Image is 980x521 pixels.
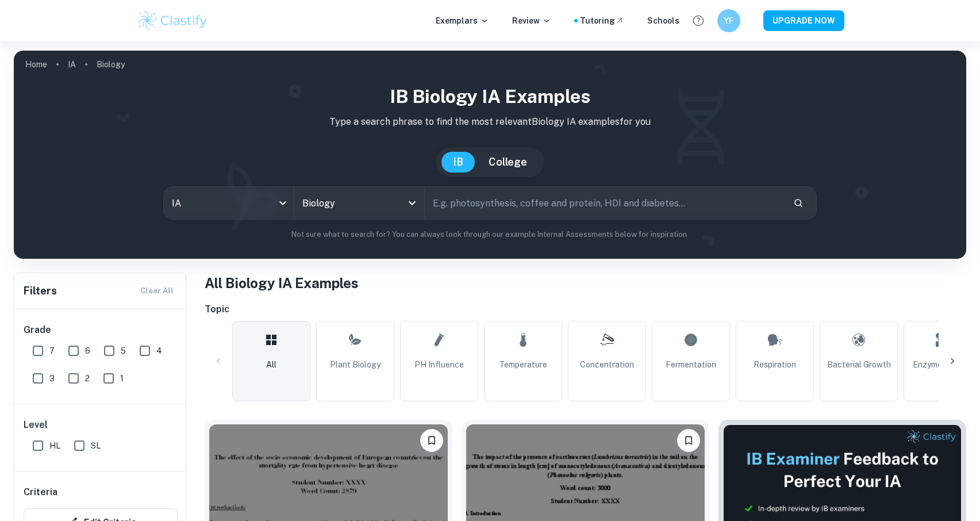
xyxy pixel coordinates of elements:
p: Type a search phrase to find the most relevant Biology IA examples for you [23,115,957,129]
button: Search [789,193,808,213]
span: All [266,358,276,371]
a: IA [68,56,76,72]
span: 6 [85,344,90,357]
span: 4 [156,344,162,357]
div: IA [164,187,294,219]
span: HL [49,439,60,452]
h6: Level [24,418,178,432]
a: Home [25,56,47,72]
span: 3 [49,372,55,385]
span: Plant Biology [330,358,381,371]
h6: Grade [24,323,178,337]
button: IB [441,152,475,173]
button: Help and Feedback [689,11,708,30]
p: Review [512,14,551,27]
img: Clastify logo [136,9,209,32]
h6: Criteria [24,485,57,499]
span: Bacterial Growth [827,358,891,371]
p: Not sure what to search for? You can always look through our example Internal Assessments below f... [23,229,957,240]
button: Bookmark [677,429,700,452]
p: Biology [97,58,125,71]
h6: Topic [205,302,966,316]
button: UPGRADE NOW [763,10,844,31]
span: 1 [120,372,124,385]
span: pH Influence [414,358,464,371]
h6: Filters [24,283,57,299]
img: profile cover [14,51,966,259]
button: YF [717,9,740,32]
input: E.g. photosynthesis, coffee and protein, HDI and diabetes... [425,187,784,219]
a: Schools [647,14,679,27]
span: Respiration [754,358,796,371]
h1: IB Biology IA examples [23,83,957,110]
span: SL [91,439,101,452]
span: Enzyme Activity [913,358,973,371]
a: Tutoring [580,14,624,27]
p: Exemplars [436,14,489,27]
span: Temperature [499,358,547,371]
span: Fermentation [666,358,716,371]
span: Concentration [580,358,634,371]
button: College [477,152,539,173]
span: 7 [49,344,55,357]
span: 2 [85,372,90,385]
h6: YF [722,14,735,27]
button: Open [404,195,420,211]
h1: All Biology IA Examples [205,273,966,293]
button: Bookmark [420,429,443,452]
span: 5 [121,344,126,357]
